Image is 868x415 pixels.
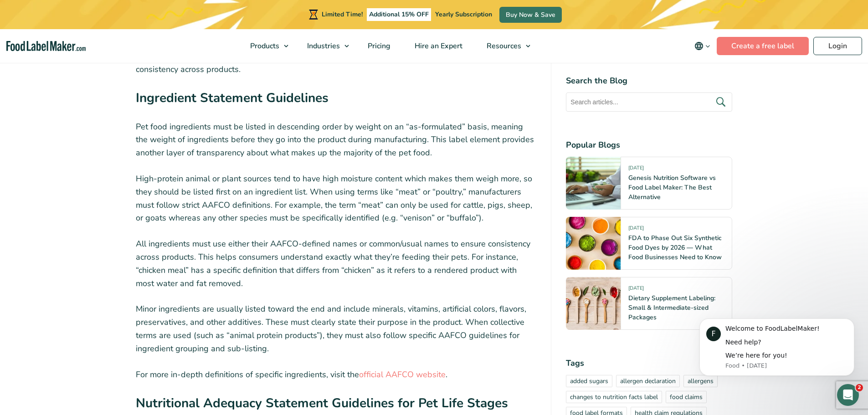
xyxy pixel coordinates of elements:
[136,395,508,412] strong: Nutritional Adequacy Statement Guidelines for Pet Life Stages
[628,285,644,295] span: [DATE]
[136,368,537,381] p: For more in-depth definitions of specific ingredients, visit the .
[566,139,732,151] h4: Popular Blogs
[365,41,391,51] span: Pricing
[566,357,732,369] h4: Tags
[683,375,718,387] a: allergens
[628,225,644,235] span: [DATE]
[856,384,863,391] span: 2
[628,294,715,322] a: Dietary Supplement Labeling: Small & Intermediate-sized Packages
[359,369,446,380] a: official AAFCO website
[367,8,431,21] span: Additional 15% OFF
[616,375,680,387] a: allergen declaration
[322,10,363,19] span: Limited Time!
[304,41,341,51] span: Industries
[412,41,463,51] span: Hire an Expert
[136,120,537,159] p: Pet food ingredients must be listed in descending order by weight on an “as-formulated” basis, me...
[813,37,862,55] a: Login
[717,37,809,55] a: Create a free label
[686,305,868,390] iframe: Intercom notifications message
[238,29,293,63] a: Products
[475,29,535,63] a: Resources
[136,302,537,355] p: Minor ingredients are usually listed toward the end and include minerals, vitamins, artificial co...
[628,174,716,201] a: Genesis Nutrition Software vs Food Label Maker: The Best Alternative
[566,375,612,387] a: added sugars
[499,7,562,23] a: Buy Now & Save
[628,164,644,175] span: [DATE]
[403,29,473,63] a: Hire an Expert
[435,10,492,19] span: Yearly Subscription
[136,89,329,107] strong: Ingredient Statement Guidelines
[566,75,732,87] h4: Search the Blog
[356,29,401,63] a: Pricing
[136,237,537,290] p: All ingredients must use either their AAFCO-defined names or common/usual names to ensure consist...
[566,92,732,112] input: Search articles...
[136,172,537,225] p: High-protein animal or plant sources tend to have high moisture content which makes them weigh mo...
[484,41,522,51] span: Resources
[566,391,662,403] a: changes to nutrition facts label
[666,391,707,403] a: food claims
[628,234,722,261] a: FDA to Phase Out Six Synthetic Food Dyes by 2026 — What Food Businesses Need to Know
[247,41,280,51] span: Products
[295,29,354,63] a: Industries
[837,384,859,406] iframe: Intercom live chat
